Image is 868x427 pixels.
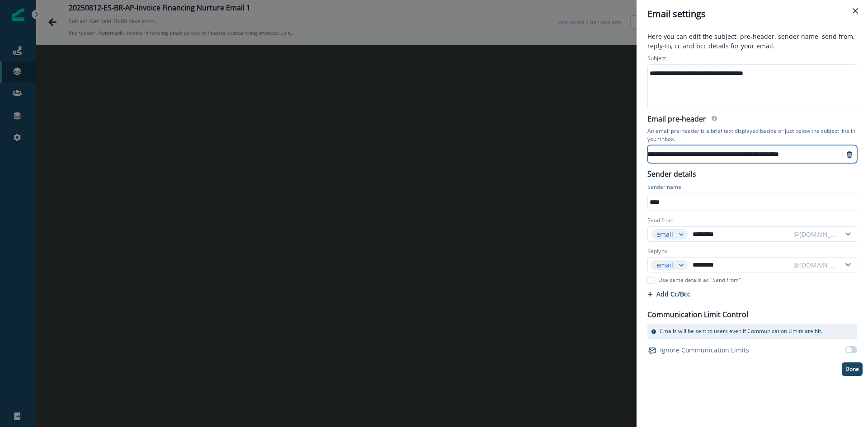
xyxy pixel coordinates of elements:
button: Add Cc/Bcc [647,290,690,298]
p: Use same details as "Send from" [658,276,741,284]
div: email [656,260,675,270]
p: Here you can edit the subject, pre-header, sender name, send from, reply-to, cc and bcc details f... [642,32,863,52]
label: Send from [647,216,674,225]
p: Ignore Communication Limits [660,345,749,355]
button: Close [848,4,863,18]
label: Reply to [647,247,667,255]
div: email [656,230,675,239]
p: Communication Limit Control [647,309,748,320]
div: @[DOMAIN_NAME] [793,230,837,239]
p: Subject [647,54,666,64]
button: Done [842,362,863,376]
p: Done [845,366,859,372]
p: Sender name [647,183,681,193]
div: Email settings [647,7,857,21]
p: An email pre-header is a brief text displayed beside or just below the subject line in your inbox. [647,125,857,145]
h2: Email pre-header [647,115,706,125]
svg: remove-preheader [846,151,853,158]
p: Sender details [642,167,702,179]
p: Emails will be sent to users even if Communication Limits are hit. [660,327,822,335]
div: @[DOMAIN_NAME] [793,260,837,270]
